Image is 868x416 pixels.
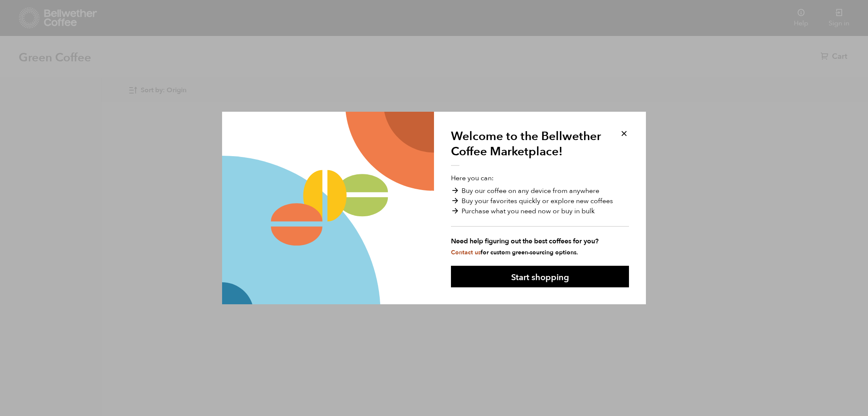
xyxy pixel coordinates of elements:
h1: Welcome to the Bellwether Coffee Marketplace! [451,129,608,166]
a: Contact us [451,248,481,256]
button: Start shopping [451,266,629,287]
li: Buy our coffee on any device from anywhere [451,186,629,196]
small: for custom green-sourcing options. [451,248,578,256]
li: Purchase what you need now or buy in bulk [451,206,629,216]
strong: Need help figuring out the best coffees for you? [451,236,629,246]
li: Buy your favorites quickly or explore new coffees [451,196,629,206]
p: Here you can: [451,173,629,257]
